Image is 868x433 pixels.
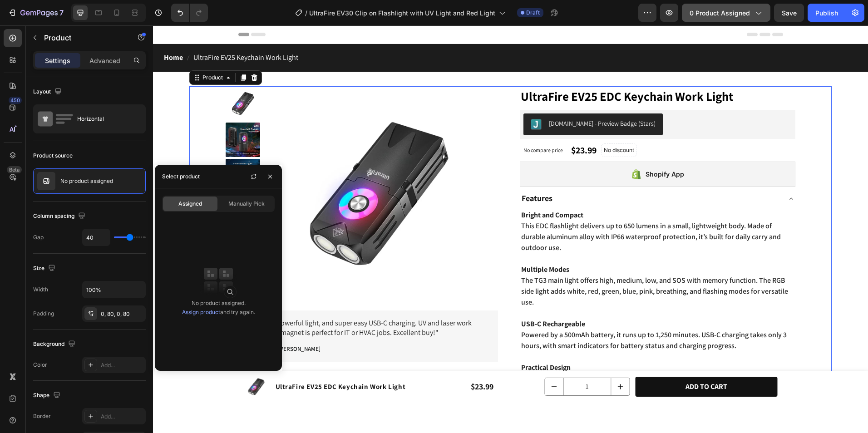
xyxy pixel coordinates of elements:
p: 7 [59,7,64,18]
p: No compare price [370,122,410,128]
span: Assigned [178,200,202,208]
div: [DOMAIN_NAME] - Preview Badge (Stars) [396,93,503,103]
span: Draft [526,9,540,17]
div: Shopify App [493,143,531,154]
div: Beta [7,166,22,173]
div: Gap [33,233,44,241]
p: The TG3 main light offers high, medium, low, and SOS with memory function. The RGB side light add... [368,239,641,282]
button: 7 [4,4,68,22]
span: 0 product assigned [690,8,750,18]
button: 0 product assigned [682,4,770,22]
button: Judge.me - Preview Badge (Stars) [370,88,510,110]
div: $23.99 [417,117,444,133]
div: Publish [815,8,838,18]
div: Background [33,338,77,350]
div: Shape [33,389,62,402]
div: Width [33,285,48,294]
div: Add... [101,361,143,369]
span: UltraFire EV30 Clip on Flashlight with UV Light and Red Light [309,8,495,18]
img: collections [200,262,237,299]
a: UltraFire EV25 EDC Keychain Work Light [367,61,643,81]
button: Save [774,4,804,22]
button: Publish [808,4,846,22]
div: Product source [33,152,73,160]
span: Manually Pick [228,200,265,208]
h1: UltraFire EV25 EDC Keychain Work Light [122,355,254,368]
div: Horizontal [77,108,133,129]
iframe: Design area [153,25,868,402]
button: decrement [392,353,410,370]
input: quantity [410,353,458,370]
span: Save [782,9,797,17]
input: Auto [83,229,110,246]
strong: Bright and Compact [368,185,430,194]
div: Select product [162,172,200,181]
strong: Features [369,167,399,178]
a: Assign product [182,309,220,315]
strong: Practical Design [368,337,418,347]
div: Add To Cart [533,355,574,368]
div: No product assigned. and try again. [182,299,255,317]
p: Settings [45,56,70,65]
button: Add To Cart [482,351,624,372]
p: Powered by a 500mAh battery, it runs up to 1,250 minutes. USB-C charging takes only 3 hours, with... [368,293,641,326]
p: Product [44,32,121,43]
div: 450 [9,97,22,104]
p: Advanced [89,56,120,65]
p: $23.99 [273,354,385,369]
p: This EDC flashlight delivers up to 650 lumens in a small, lightweight body. Made of durable alumi... [368,184,641,228]
span: / [305,8,307,18]
p: No product assigned [60,178,113,184]
strong: USB-C Rechargeable [368,294,432,303]
div: Product [48,48,72,56]
div: Layout [33,86,64,98]
img: no image transparent [37,172,55,190]
div: Border [33,412,51,420]
img: Judgeme.png [378,93,389,104]
input: Auto [83,281,145,298]
div: Add... [101,413,143,421]
div: Padding [33,310,54,318]
p: No discount [451,121,481,129]
div: Column spacing [33,210,87,222]
div: Color [33,361,47,369]
div: Undo/Redo [171,4,208,22]
div: Size [33,262,57,275]
p: Features include a magnetic base, two-way clip, and keyring for flexible carry and hands-free use... [368,337,641,369]
button: increment [458,353,476,370]
div: 0, 80, 0, 80 [101,310,143,318]
strong: Multiple Modes [368,239,416,249]
img: KeychainWorkLightEV25_15 - UltraFire [91,349,116,374]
